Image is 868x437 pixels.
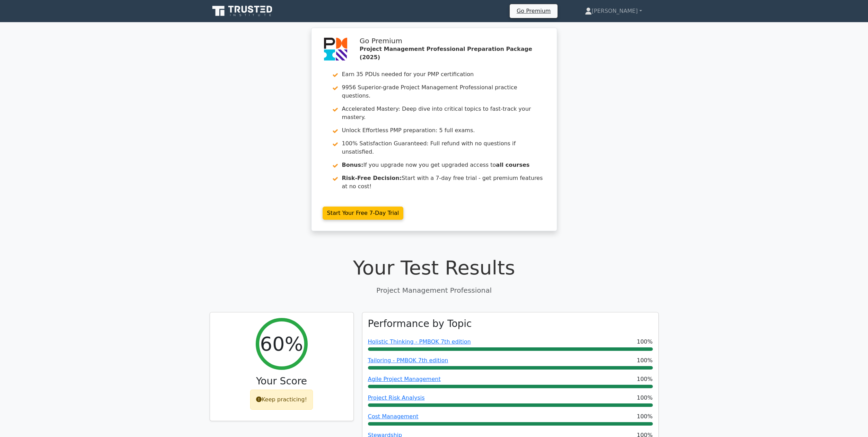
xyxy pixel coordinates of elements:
a: Holistic Thinking - PMBOK 7th edition [368,338,471,345]
span: 100% [637,394,653,402]
p: Project Management Professional [210,285,659,295]
a: Go Premium [512,6,555,16]
div: Keep practicing! [250,390,313,410]
span: 100% [637,356,653,365]
a: Agile Project Management [368,376,441,382]
a: Project Risk Analysis [368,394,425,401]
a: [PERSON_NAME] [568,4,659,18]
h3: Performance by Topic [368,318,472,330]
h1: Your Test Results [210,256,659,279]
a: Cost Management [368,413,419,420]
a: Tailoring - PMBOK 7th edition [368,357,448,364]
span: 100% [637,338,653,346]
h2: 60% [260,332,303,355]
a: Start Your Free 7-Day Trial [323,207,404,220]
h3: Your Score [216,375,348,387]
span: 100% [637,375,653,383]
span: 100% [637,412,653,421]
